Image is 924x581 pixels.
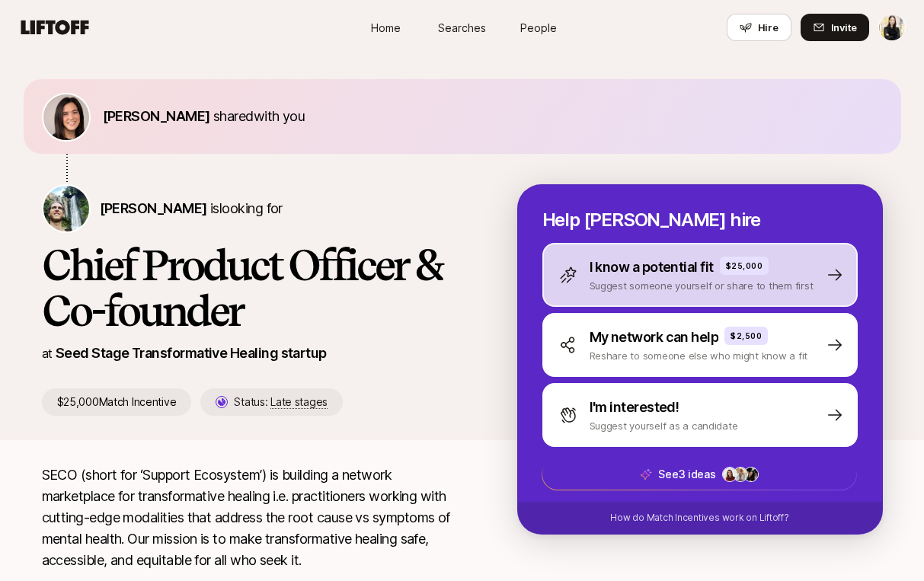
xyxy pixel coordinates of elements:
p: Seed Stage Transformative Healing startup [56,343,327,364]
span: Late stages [270,395,328,409]
p: is looking for [100,198,283,219]
p: I'm interested! [590,397,679,418]
p: SECO (short for ‘Support Ecosystem’) is building a network marketplace for transformative healing... [42,464,468,571]
button: Hire [727,14,791,41]
p: $2,500 [731,330,762,342]
img: 92c5d435_740e_4b05_aeb8_e1dad6ac23b8.jpg [743,468,757,481]
a: People [500,14,577,42]
span: People [520,20,557,36]
p: Suggest someone yourself or share to them first [590,278,814,293]
p: My network can help [590,327,719,348]
p: shared [103,106,312,127]
p: at [42,343,53,363]
span: Hire [758,20,779,35]
p: Suggest yourself as a candidate [590,418,738,433]
button: Alison Ryu [878,14,906,41]
a: Home [348,14,424,42]
p: $25,000 [726,260,763,272]
img: 075c3745_cbe6_4945_b612_7be98eb5c843.jpg [722,468,736,481]
span: [PERSON_NAME] [100,200,207,216]
p: How do Match Incentives work on Liftoff? [610,511,788,525]
img: 71d7b91d_d7cb_43b4_a7ea_a9b2f2cc6e03.jpg [43,94,89,140]
a: Searches [424,14,500,42]
button: Invite [801,14,869,41]
p: $25,000 Match Incentive [42,388,192,416]
span: Searches [438,20,486,36]
img: ACg8ocLV6Yg3q4PmfeC7hg0cIlWwf2yiuZeIoi-o8wNdKx93tOrYQvFV=s160-c [733,468,747,481]
p: Reshare to someone else who might know a fit [590,348,808,363]
p: Help [PERSON_NAME] hire [542,209,858,231]
img: Alison Ryu [879,14,905,40]
h1: Chief Product Officer & Co-founder [42,242,468,334]
p: See 3 ideas [658,465,715,484]
span: [PERSON_NAME] [103,108,210,124]
img: Carter Cleveland [43,186,89,231]
span: with you [254,108,305,124]
button: See3 ideas [542,458,857,490]
span: Home [371,20,401,36]
p: Status: [234,393,328,411]
span: Invite [831,20,857,35]
p: I know a potential fit [590,257,714,278]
